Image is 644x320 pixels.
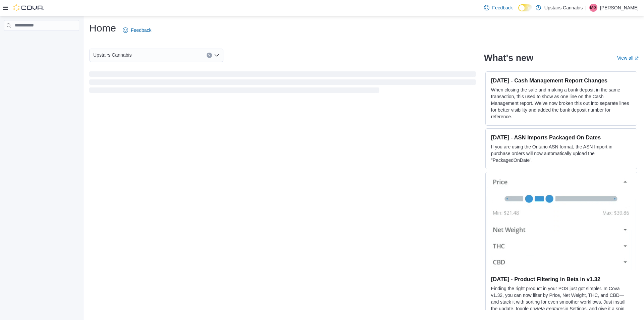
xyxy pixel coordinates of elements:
[617,55,639,61] a: View allExternal link
[491,134,632,141] h3: [DATE] - ASN Imports Packaged On Dates
[207,53,212,58] button: Clear input
[491,276,632,282] h3: [DATE] - Product Filtering in Beta in v1.32
[131,27,151,34] span: Feedback
[589,4,597,12] div: Megan Gorham
[484,53,533,63] h2: What's new
[492,4,513,11] span: Feedback
[590,4,596,12] span: MG
[214,53,219,58] button: Open list of options
[13,4,44,11] img: Cova
[518,4,532,11] input: Dark Mode
[89,73,476,94] span: Loading
[491,77,632,84] h3: [DATE] - Cash Management Report Changes
[4,32,79,48] nav: Complex example
[491,86,632,120] p: When closing the safe and making a bank deposit in the same transaction, this used to show as one...
[93,51,131,59] span: Upstairs Cannabis
[491,285,632,319] p: Finding the right product in your POS just got simpler. In Cova v1.32, you can now filter by Pric...
[585,4,587,12] p: |
[120,23,154,37] a: Feedback
[491,143,632,164] p: If you are using the Ontario ASN format, the ASN Import in purchase orders will now automatically...
[635,56,639,60] svg: External link
[600,4,639,12] p: [PERSON_NAME]
[544,4,583,12] p: Upstairs Cannabis
[89,21,116,35] h1: Home
[481,1,515,14] a: Feedback
[535,306,565,311] em: Beta Features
